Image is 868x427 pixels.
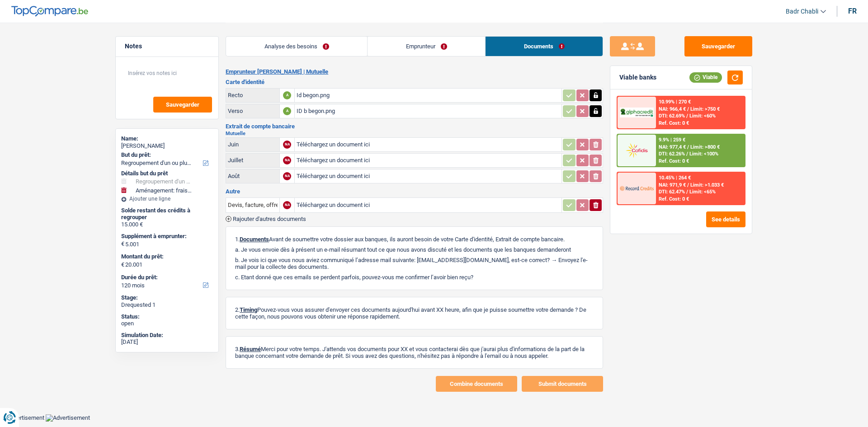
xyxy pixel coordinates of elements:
img: Cofidis [620,142,653,159]
img: TopCompare Logo [11,6,88,17]
h5: Notes [125,42,209,50]
span: / [686,113,688,119]
div: NA [283,201,291,209]
div: Status: [121,313,213,320]
img: Record Credits [620,180,653,197]
img: Advertisement [46,414,90,422]
span: NAI: 977,4 € [659,144,686,150]
div: Août [228,173,278,179]
div: Recto [228,92,278,99]
span: Limit: >800 € [690,144,720,150]
span: € [121,240,124,248]
div: A [283,91,291,99]
div: Ref. Cost: 0 € [659,120,689,126]
a: Emprunteur [368,37,485,56]
div: Ajouter une ligne [121,196,213,202]
button: Rajouter d'autres documents [226,216,306,222]
span: Limit: <65% [689,189,716,195]
button: Sauvegarder [153,97,212,113]
div: Id begon.png [297,89,560,102]
p: c. Etant donné que ces emails se perdent parfois, pouvez-vous me confirmer l’avoir bien reçu? [235,274,594,281]
div: [PERSON_NAME] [121,142,213,150]
label: But du prêt: [121,151,211,159]
div: A [283,107,291,115]
div: Détails but du prêt [121,170,213,177]
span: DTI: 62.69% [659,113,685,119]
span: Limit: >1.033 € [690,182,724,188]
span: Documents [240,236,269,243]
div: Juillet [228,157,278,164]
p: 1. Avant de soumettre votre dossier aux banques, ils auront besoin de votre Carte d'identité, Ext... [235,236,594,243]
p: 3. Merci pour votre temps. J'attends vos documents pour XX et vous contacterai dès que j'aurai p... [235,346,594,359]
div: fr [848,7,857,15]
div: 9.9% | 259 € [659,137,685,143]
div: open [121,320,213,327]
span: Rajouter d'autres documents [233,216,306,222]
button: Combine documents [436,376,517,392]
div: Solde restant des crédits à regrouper [121,207,213,221]
span: DTI: 62.26% [659,151,685,157]
span: / [686,151,688,157]
span: / [687,182,689,188]
div: Viable banks [619,74,656,81]
span: Badr Chabli [786,8,818,15]
label: Montant du prêt: [121,253,211,260]
div: Drequested 1 [121,301,213,309]
h3: Carte d'identité [226,79,603,85]
span: / [687,106,689,112]
a: Badr Chabli [778,4,826,19]
h2: Mutuelle [226,131,603,136]
button: See details [706,211,745,227]
p: b. Je vois ici que vous nous aviez communiqué l’adresse mail suivante: [EMAIL_ADDRESS][DOMAIN_NA... [235,257,594,270]
span: / [687,144,689,150]
span: / [686,189,688,195]
div: Stage: [121,294,213,301]
div: Viable [689,72,722,82]
button: Submit documents [522,376,603,392]
span: Limit: <60% [689,113,716,119]
label: Durée du prêt: [121,274,211,281]
span: Résumé [240,346,261,352]
div: NA [283,141,291,149]
span: NAI: 966,4 € [659,106,686,112]
div: Name: [121,135,213,142]
span: DTI: 62.47% [659,189,685,195]
div: 10.45% | 264 € [659,175,691,181]
span: € [121,261,124,268]
div: 10.99% | 270 € [659,99,691,105]
p: a. Je vous envoie dès à présent un e-mail résumant tout ce que nous avons discuté et les doc... [235,246,594,253]
div: NA [283,172,291,180]
span: Timing [240,306,257,313]
label: Supplément à emprunter: [121,233,211,240]
span: Limit: <100% [689,151,718,157]
h3: Autre [226,188,603,194]
div: 15.000 € [121,221,213,228]
span: NAI: 971,9 € [659,182,686,188]
h2: Emprunteur [PERSON_NAME] | Mutuelle [226,68,603,75]
a: Documents [486,37,603,56]
div: Ref. Cost: 0 € [659,196,689,202]
a: Analyse des besoins [226,37,367,56]
img: AlphaCredit [620,108,653,118]
span: Limit: >750 € [690,106,720,112]
div: NA [283,156,291,164]
div: Simulation Date: [121,332,213,339]
div: Verso [228,108,278,114]
span: Sauvegarder [166,102,199,108]
div: Ref. Cost: 0 € [659,158,689,164]
p: 2. Pouvez-vous vous assurer d'envoyer ces documents aujourd'hui avant XX heure, afin que je puiss... [235,306,594,320]
div: [DATE] [121,338,213,346]
div: Juin [228,141,278,148]
div: ID b begon.png [297,104,560,118]
h3: Extrait de compte bancaire [226,123,603,129]
button: Sauvegarder [684,36,752,56]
